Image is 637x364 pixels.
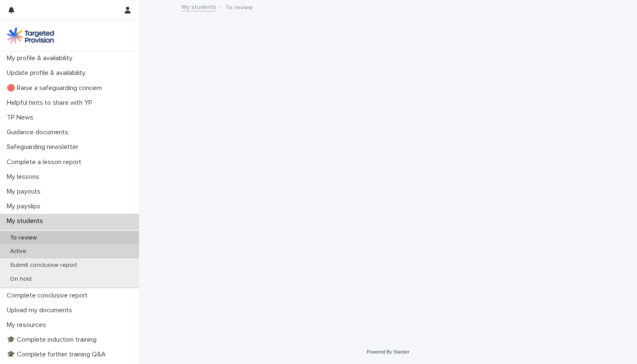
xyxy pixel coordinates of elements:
[3,158,88,166] p: Complete a lesson report
[3,217,50,225] p: My students
[3,99,99,107] p: Helpful hints to share with YP
[3,54,79,62] p: My profile & availability
[3,276,38,283] p: On hold
[3,234,43,242] p: To review
[3,336,103,344] p: 🎓 Complete induction training
[3,248,33,255] p: Active
[3,202,47,210] p: My payslips
[367,349,409,354] a: Powered By Stacker
[3,188,47,196] p: My payouts
[225,2,253,11] p: To review
[3,351,112,359] p: 🎓 Complete further training Q&A
[3,69,92,77] p: Update profile & availability
[3,84,109,92] p: 🔴 Raise a safeguarding concern
[3,262,84,269] p: Submit conclusive report
[3,306,79,314] p: Upload my documents
[3,128,75,136] p: Guidance documents
[3,173,46,181] p: My lessons
[3,292,94,300] p: Complete conclusive report
[7,27,54,44] img: M5nRWzHhSzIhMunXDL62
[3,321,53,329] p: My resources
[3,143,85,151] p: Safeguarding newsletter
[182,2,216,11] a: My students
[3,114,40,122] p: TP News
